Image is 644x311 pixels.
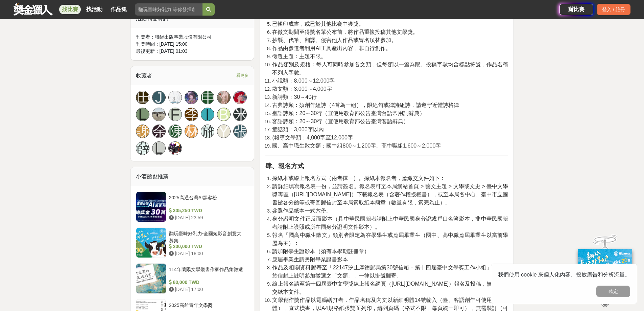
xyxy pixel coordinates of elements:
[152,108,165,121] img: Avatar
[169,243,246,250] div: 200,000 TWD
[272,29,418,35] span: 在徵文期間至得獎名單公布前，將作品重複投稿其他文學獎。
[272,110,425,116] span: 臺語詩類：20～30行（宜使用教育部公告臺灣台語常用詞辭典）
[130,167,254,186] div: 小酒館也推薦
[136,263,249,294] a: 114年蘭陽文學叢書作家作品集徵選 80,000 TWD [DATE] 17:00
[272,62,508,75] span: 作品類別及規格︰每人可同時參加各文類，但每類以一篇為限。投稿字數均含標點符號，作品名稱不列入字數。
[136,108,149,121] a: L
[272,86,332,92] span: 散文類：3,000～4,000字
[233,125,247,138] a: 張
[217,91,230,104] img: Avatar
[108,5,129,14] a: 作品集
[201,91,214,104] a: 申
[201,108,214,121] a: I
[84,5,105,14] a: 找活動
[272,118,409,124] span: 客語詩類：20～30行（宜使用教育部公告臺灣客語辭典）
[597,4,630,15] div: 登入 / 註冊
[217,108,231,121] a: B
[185,91,198,104] img: Avatar
[272,94,317,100] span: 新詩類：30～40行
[272,183,508,205] span: 請詳細填寫報名表一份，並請簽名。報名表可至本局網站首頁 > 藝文主題 > 文學或文史 > 臺中文學獎專區（[URL][DOMAIN_NAME]）下載報名表（含著作權授權書），或至本局各中心、臺中...
[272,37,397,43] span: 抄襲、代筆、翻譯、侵害他人作品或冒名頂替參加。
[59,5,81,14] a: 找比賽
[272,53,326,59] span: 徵選主題︰主題不限。
[135,3,202,16] input: 翻玩臺味好乳力 等你發揮創意！
[185,91,198,104] a: Avatar
[234,91,246,104] img: Avatar
[136,34,249,41] div: 刊登者： 聯經出版事業股份有限公司
[169,214,246,221] div: [DATE] 23:59
[236,72,248,79] span: 看更多
[152,125,166,138] a: 余
[169,279,246,286] div: 80,000 TWD
[152,108,166,121] a: Avatar
[272,143,441,149] span: 國、高中職生散文類：國中組800～1,200字、高中職組1,600～2,000字
[233,91,247,104] a: Avatar
[272,216,508,230] span: 身分證明文件正反面影本（具中華民國籍者請附上中華民國身分證或戶口名簿影本，非中華民國籍者請附上護照或所在國身分證明文件影本）。
[201,125,214,138] a: 施
[596,286,630,297] button: 確定
[136,192,249,222] a: 2025高通台灣AI黑客松 305,250 TWD [DATE] 23:59
[136,73,152,79] span: 收藏者
[169,91,182,104] img: Avatar
[272,208,332,214] span: 參選作品紙本一式六份。
[272,248,369,254] span: 請加附學生證影本（須有本學期註冊章）
[272,232,508,246] span: 報名「國高中職生散文」類別者限定為在學學生或應屆畢業生（國中、高中職應屆畢業生以當前學歷為主）：
[168,141,182,155] a: Avatar
[559,4,593,15] a: 辦比賽
[152,141,166,155] a: L
[168,125,182,138] a: 陳
[136,141,149,155] a: 薛
[136,91,149,104] a: 田
[136,41,249,48] div: 刊登時間： [DATE] 15:00
[498,272,630,277] span: 我們使用 cookie 來個人化內容、投放廣告和分析流量。
[265,162,304,170] strong: 肆、報名方式
[272,135,353,140] span: (報導文學類：4,000字至12,000字
[169,142,182,155] img: Avatar
[272,45,391,51] span: 作品由參選者利用AI工具產出內容，非自行創作。
[169,286,246,293] div: [DATE] 17:00
[185,125,198,138] a: 林
[169,250,246,257] div: [DATE] 18:00
[169,230,246,243] div: 翻玩臺味好乳力-全國短影音創意大募集
[136,125,149,138] a: 謝
[169,266,246,279] div: 114年蘭陽文學叢書作家作品集徵選
[233,108,247,121] a: 米
[152,91,166,104] a: J
[272,21,364,27] span: 已輯印成書，或已於其他比賽中獲獎。
[168,108,182,121] a: F
[217,91,231,104] a: Avatar
[169,194,246,207] div: 2025高通台灣AI黑客松
[168,91,182,104] a: Avatar
[136,48,249,55] div: 最後更新： [DATE] 01:03
[136,227,249,258] a: 翻玩臺味好乳力-全國短影音創意大募集 200,000 TWD [DATE] 18:00
[272,78,335,84] span: 小說類：8,000～12,000字
[272,127,324,132] span: 童話類：3,000字以內
[272,175,445,181] span: 採紙本或線上報名方式（兩者擇一）。採紙本報名者，應繳交文件如下：
[185,108,198,121] a: 李
[217,125,231,138] a: Y
[272,257,348,262] span: 應屆畢業生請另附畢業證書影本
[272,281,508,295] span: 線上報名請至第十四屆臺中文學獎線上報名網頁（[URL][DOMAIN_NAME]）報名及投稿，無需再繳交紙本文件。
[272,102,459,108] span: 古典詩類：須創作組詩（4首為一組），限絕句或律詩組詩，請遵守近體詩格律
[578,249,632,294] img: ff197300-f8ee-455f-a0ae-06a3645bc375.jpg
[272,265,508,279] span: 作品及相關資料郵寄至「22147汐止厚德郵局第30號信箱－第十四屆臺中文學獎工作小組」收，請於信封上註明參加徵選之「文類」，一律以掛號郵寄。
